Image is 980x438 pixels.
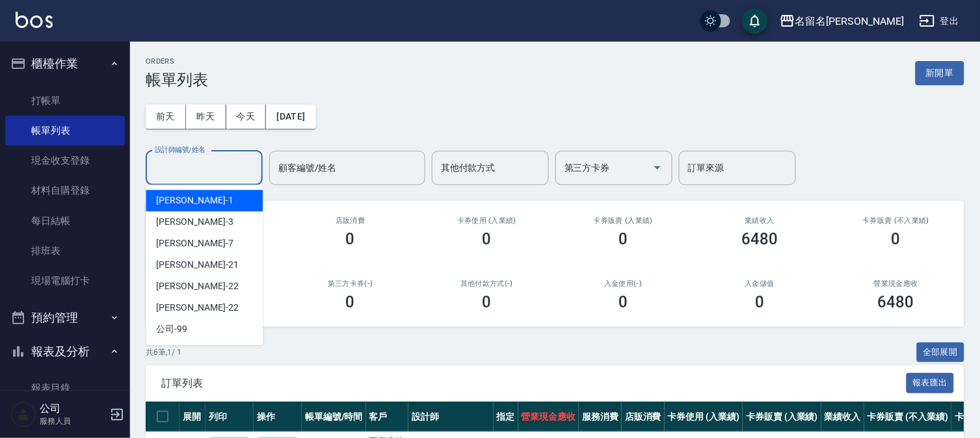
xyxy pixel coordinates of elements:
[10,402,36,428] img: Person
[298,216,403,225] h2: 店販消費
[366,402,409,432] th: 客戶
[775,8,909,34] button: 名留名[PERSON_NAME]
[5,373,125,403] a: 報表目錄
[5,301,125,335] button: 預約管理
[16,12,53,28] img: Logo
[40,402,106,415] h5: 公司
[302,402,366,432] th: 帳單編號/時間
[917,342,965,363] button: 全部展開
[878,293,914,311] h3: 6480
[907,373,955,393] button: 報表匯出
[146,71,208,89] h3: 帳單列表
[408,402,493,432] th: 設計師
[254,402,302,432] th: 操作
[156,215,233,229] span: [PERSON_NAME] -3
[156,258,238,272] span: [PERSON_NAME] -21
[795,13,904,29] div: 名留名[PERSON_NAME]
[618,293,628,311] h3: 0
[434,279,540,288] h2: 其他付款方式(-)
[146,105,186,129] button: 前天
[707,216,812,225] h2: 業績收入
[843,216,949,225] h2: 卡券販賣 (不入業績)
[156,322,187,336] span: 公司 -99
[5,116,125,146] a: 帳單列表
[156,194,233,207] span: [PERSON_NAME] -1
[155,145,205,155] label: 設計師編號/姓名
[298,279,403,288] h2: 第三方卡券(-)
[179,402,205,432] th: 展開
[914,9,964,33] button: 登出
[346,230,355,248] h3: 0
[665,402,743,432] th: 卡券使用 (入業績)
[5,236,125,266] a: 排班表
[518,402,579,432] th: 營業現金應收
[483,230,492,248] h3: 0
[40,415,106,427] p: 服務人員
[5,146,125,175] a: 現金收支登錄
[622,402,665,432] th: 店販消費
[156,237,233,250] span: [PERSON_NAME] -7
[161,377,907,390] span: 訂單列表
[864,402,951,432] th: 卡券販賣 (不入業績)
[146,57,208,66] h2: ORDERS
[907,376,955,389] a: 報表匯出
[741,230,778,248] h3: 6480
[156,279,238,293] span: [PERSON_NAME] -22
[205,402,254,432] th: 列印
[5,206,125,236] a: 每日結帳
[916,61,964,85] button: 新開單
[266,105,315,129] button: [DATE]
[570,279,676,288] h2: 入金使用(-)
[570,216,676,225] h2: 卡券販賣 (入業績)
[146,346,181,358] p: 共 6 筆, 1 / 1
[707,279,812,288] h2: 入金儲值
[892,230,901,248] h3: 0
[843,279,949,288] h2: 營業現金應收
[647,157,668,178] button: Open
[742,8,768,34] button: save
[5,266,125,296] a: 現場電腦打卡
[5,335,125,368] button: 報表及分析
[434,216,540,225] h2: 卡券使用 (入業績)
[743,402,821,432] th: 卡券販賣 (入業績)
[916,66,964,79] a: 新開單
[755,293,764,311] h3: 0
[5,47,125,81] button: 櫃檯作業
[494,402,518,432] th: 指定
[5,86,125,116] a: 打帳單
[186,105,226,129] button: 昨天
[579,402,622,432] th: 服務消費
[483,293,492,311] h3: 0
[5,175,125,205] a: 材料自購登錄
[618,230,628,248] h3: 0
[346,293,355,311] h3: 0
[226,105,267,129] button: 今天
[821,402,864,432] th: 業績收入
[156,301,238,315] span: [PERSON_NAME] -22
